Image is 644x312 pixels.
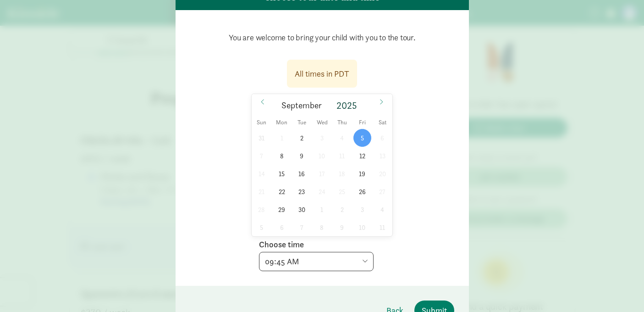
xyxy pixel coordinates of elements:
div: All times in PDT [295,67,349,80]
span: September 22, 2025 [273,183,291,201]
span: September 2, 2025 [293,129,311,147]
p: You are welcome to bring your child with you to the tour. [190,25,454,50]
span: Mon [272,120,292,126]
span: Tue [292,120,312,126]
span: September 23, 2025 [293,183,311,201]
span: September 12, 2025 [353,147,371,165]
span: September 29, 2025 [273,201,291,218]
span: September 9, 2025 [293,147,311,165]
span: September 16, 2025 [293,165,311,183]
span: September 30, 2025 [293,201,311,218]
span: September 8, 2025 [273,147,291,165]
span: Fri [352,120,372,126]
label: Choose time [259,239,304,250]
span: Wed [312,120,332,126]
span: September 5, 2025 [353,129,371,147]
span: September 19, 2025 [353,165,371,183]
span: September 26, 2025 [353,183,371,201]
span: Thu [332,120,352,126]
span: September [281,101,322,110]
span: Sat [372,120,392,126]
span: September 15, 2025 [273,165,291,183]
span: Sun [252,120,272,126]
